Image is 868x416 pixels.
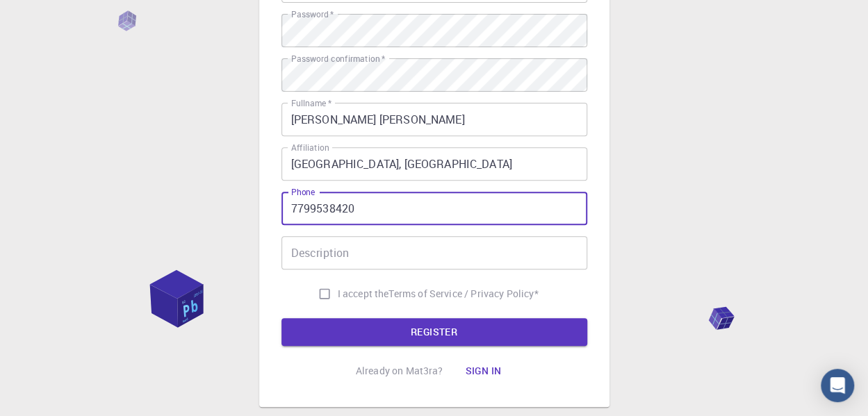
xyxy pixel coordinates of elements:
[291,97,331,109] label: Fullname
[388,287,538,301] a: Terms of Service / Privacy Policy*
[291,142,329,153] label: Affiliation
[821,369,854,402] div: Open Intercom Messenger
[281,318,587,346] button: REGISTER
[291,186,315,198] label: Phone
[454,357,512,385] button: Sign in
[388,287,538,301] p: Terms of Service / Privacy Policy *
[291,8,334,20] label: Password
[338,287,389,301] span: I accept the
[291,53,385,65] label: Password confirmation
[356,364,443,378] p: Already on Mat3ra?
